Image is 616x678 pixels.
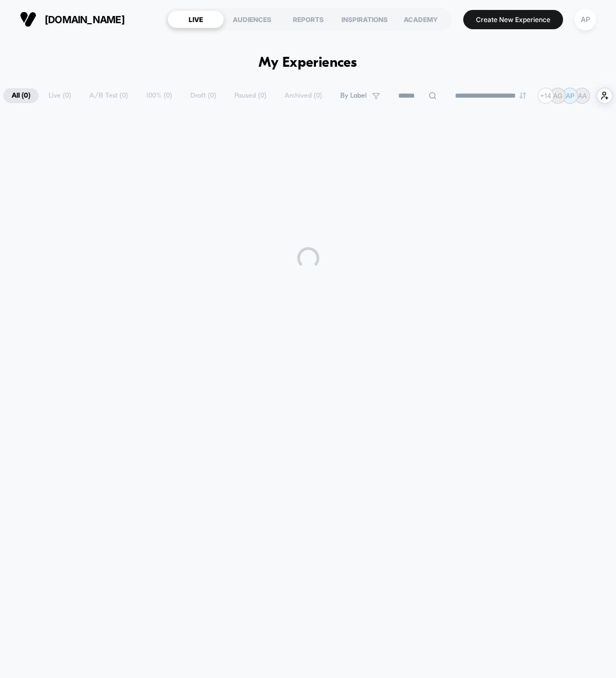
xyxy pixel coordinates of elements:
h1: My Experiences [259,55,357,71]
p: AG [553,92,563,100]
div: INSPIRATIONS [336,10,393,28]
button: Create New Experience [463,10,563,29]
div: AP [575,9,596,30]
span: All ( 0 ) [3,88,39,103]
img: Visually logo [20,11,36,28]
button: [DOMAIN_NAME] [17,10,128,28]
div: AUDIENCES [224,10,280,28]
div: LIVE [168,10,224,28]
span: [DOMAIN_NAME] [45,14,125,25]
p: AA [578,92,587,100]
button: AP [571,8,599,31]
p: AP [566,92,575,100]
div: REPORTS [280,10,336,28]
div: + 14 [538,88,554,104]
span: By Label [340,92,367,100]
div: ACADEMY [393,10,449,28]
img: end [519,92,526,99]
